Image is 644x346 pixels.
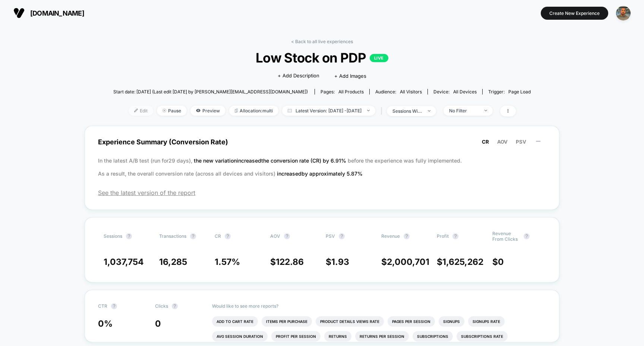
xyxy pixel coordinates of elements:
[113,89,308,94] span: Start date: [DATE] (Last edit [DATE] by [PERSON_NAME][EMAIL_ADDRESS][DOMAIN_NAME])
[439,316,464,327] li: Signups
[508,89,531,94] span: Page Load
[516,139,526,145] span: PSV
[159,257,187,267] span: 16,285
[370,54,388,62] p: LIVE
[449,108,479,113] div: No Filter
[495,138,510,145] button: AOV
[616,6,631,20] img: ppic
[492,231,520,242] span: Revenue From Clicks
[129,106,153,116] span: Edit
[379,106,387,116] span: |
[514,138,528,145] button: PSV
[277,170,363,177] span: increased by approximately 5.87 %
[190,106,225,116] span: Preview
[291,39,353,44] a: < Back to all live experiences
[30,9,84,17] span: [DOMAIN_NAME]
[492,257,504,267] span: $
[428,110,430,112] img: end
[457,331,508,342] li: Subscriptions Rate
[212,331,268,342] li: Avg Session Duration
[468,316,505,327] li: Signups Rate
[427,89,482,94] span: Device:
[331,257,349,267] span: 1.93
[482,139,489,145] span: CR
[276,257,304,267] span: 122.86
[215,233,221,239] span: CR
[215,257,240,267] span: 1.57 %
[155,318,161,329] span: 0
[355,331,409,342] li: Returns Per Session
[104,233,122,239] span: Sessions
[212,303,546,309] p: Would like to see more reports?
[190,233,196,239] button: ?
[98,318,113,329] span: 0 %
[375,89,422,94] div: Audience:
[316,316,384,327] li: Product Details Views Rate
[13,7,25,19] img: Visually logo
[134,50,510,65] span: Low Stock on PDP
[400,89,422,94] span: All Visitors
[262,316,312,327] li: Items Per Purchase
[157,106,187,116] span: Pause
[270,233,280,239] span: AOV
[484,110,487,111] img: end
[155,303,168,309] span: Clicks
[288,109,292,112] img: calendar
[111,303,117,309] button: ?
[284,233,290,239] button: ?
[453,89,477,94] span: all devices
[524,233,530,239] button: ?
[98,154,546,180] p: In the latest A/B test (run for 29 days), before the experience was fully implemented. As a resul...
[321,89,364,94] div: Pages:
[367,110,370,111] img: end
[488,89,531,94] div: Trigger:
[339,233,345,239] button: ?
[480,138,491,145] button: CR
[326,233,335,239] span: PSV
[437,233,449,239] span: Profit
[270,257,304,267] span: $
[162,109,166,112] img: end
[541,7,608,20] button: Create New Experience
[387,257,429,267] span: 2,000,701
[278,72,319,80] span: + Add Description
[98,303,107,309] span: CTR
[134,109,138,112] img: edit
[381,233,400,239] span: Revenue
[104,257,144,267] span: 1,037,754
[334,73,366,79] span: + Add Images
[498,257,504,267] span: 0
[442,257,483,267] span: 1,625,262
[98,134,546,150] span: Experience Summary (Conversion Rate)
[271,331,321,342] li: Profit Per Session
[326,257,349,267] span: $
[614,6,633,21] button: ppic
[392,108,422,114] div: sessions with impression
[324,331,351,342] li: Returns
[437,257,483,267] span: $
[225,233,231,239] button: ?
[338,89,364,94] span: all products
[381,257,429,267] span: $
[172,303,178,309] button: ?
[126,233,132,239] button: ?
[229,106,278,116] span: Allocation: multi
[235,109,238,113] img: rebalance
[212,316,258,327] li: Add To Cart Rate
[452,233,458,239] button: ?
[11,7,86,19] button: [DOMAIN_NAME]
[413,331,453,342] li: Subscriptions
[194,157,348,164] span: the new variation increased the conversion rate (CR) by 6.91 %
[497,139,508,145] span: AOV
[98,189,546,196] span: See the latest version of the report
[388,316,435,327] li: Pages Per Session
[159,233,186,239] span: Transactions
[282,106,375,116] span: Latest Version: [DATE] - [DATE]
[404,233,410,239] button: ?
